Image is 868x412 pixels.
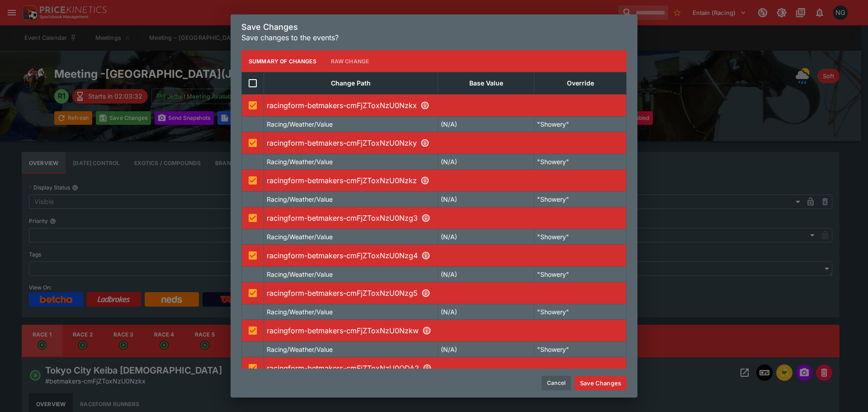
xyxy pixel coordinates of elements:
[267,100,623,111] p: racingform-betmakers-cmFjZToxNzU0Nzkx
[241,50,324,72] button: Summary of Changes
[267,194,333,204] p: Racing/Weather/Value
[267,363,623,374] p: racingform-betmakers-cmFjZToxNzU0ODA2
[241,22,627,32] h5: Save Changes
[575,376,627,390] button: Save Changes
[542,376,571,390] button: Cancel
[534,267,627,282] td: "Showery"
[534,72,627,95] th: Override
[421,251,430,260] svg: R5 - Tokyo City Keiba C2
[267,270,333,279] p: Racing/Weather/Value
[534,117,627,132] td: "Showery"
[438,192,534,207] td: (N/A)
[534,154,627,170] td: "Showery"
[438,117,534,132] td: (N/A)
[241,32,627,43] p: Save changes to the events?
[267,307,333,317] p: Racing/Weather/Value
[423,364,432,373] svg: R8 - Tokyo City Keiba B3
[267,213,623,223] p: racingform-betmakers-cmFjZToxNzU0Nzg3
[267,157,333,166] p: Racing/Weather/Value
[438,229,534,245] td: (N/A)
[421,213,430,223] svg: R4 - Tokyo City Keiba 2Yo
[267,345,333,354] p: Racing/Weather/Value
[324,50,377,72] button: Raw Change
[438,154,534,170] td: (N/A)
[267,119,333,129] p: Racing/Weather/Value
[438,342,534,357] td: (N/A)
[267,288,623,298] p: racingform-betmakers-cmFjZToxNzU0Nzg5
[534,304,627,320] td: "Showery"
[438,267,534,282] td: (N/A)
[534,192,627,207] td: "Showery"
[420,138,429,147] svg: R2 - Tokyo City Keiba 3Yo
[534,342,627,357] td: "Showery"
[534,229,627,245] td: "Showery"
[420,176,429,185] svg: R3 - Tokyo City Keiba 2Yo
[267,250,623,261] p: racingform-betmakers-cmFjZToxNzU0Nzg4
[438,304,534,320] td: (N/A)
[267,175,623,186] p: racingform-betmakers-cmFjZToxNzU0Nzkz
[267,325,623,336] p: racingform-betmakers-cmFjZToxNzU0Nzkw
[421,289,430,298] svg: R6 - Tokyo City Keiba C2
[267,137,623,148] p: racingform-betmakers-cmFjZToxNzU0Nzky
[264,72,438,95] th: Change Path
[420,101,429,110] svg: R1 - Tokyo City Keiba 3Yo
[422,326,431,335] svg: R7 - Tokyo City Keiba B2
[438,72,534,95] th: Base Value
[267,232,333,242] p: Racing/Weather/Value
